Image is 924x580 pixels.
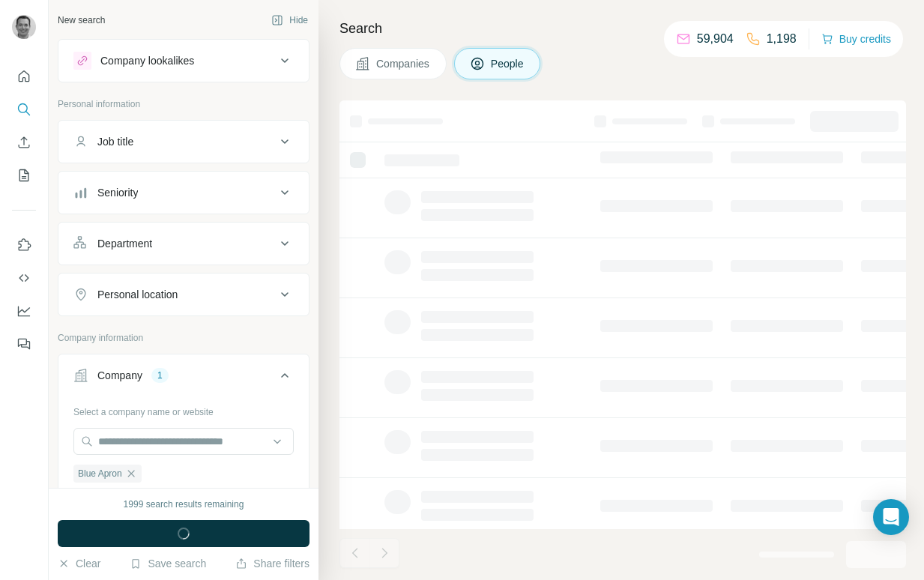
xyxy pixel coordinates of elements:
div: Personal location [97,287,178,302]
button: Job title [58,124,309,160]
button: Company1 [58,357,309,399]
button: My lists [12,162,36,189]
div: New search [58,13,105,27]
button: Use Surfe on LinkedIn [12,232,36,259]
div: 1999 search results remaining [124,498,244,511]
button: Department [58,226,309,262]
button: Use Surfe API [12,265,36,291]
span: People [491,56,525,71]
div: 1 [151,369,169,382]
button: Enrich CSV [12,129,36,156]
button: Company lookalikes [58,43,309,79]
button: Quick start [12,63,36,90]
div: Company [97,368,142,383]
div: Seniority [97,185,138,200]
div: Open Intercom Messenger [873,499,909,535]
button: Feedback [12,330,36,357]
p: Company information [58,331,309,345]
p: 1,198 [767,30,797,48]
h4: Search [339,18,906,39]
div: Select a company name or website [73,399,294,419]
div: Company lookalikes [100,53,194,68]
button: Save search [130,556,206,571]
div: Job title [97,134,133,149]
button: Search [12,96,36,123]
button: Share filters [235,556,309,571]
span: Companies [376,56,431,71]
p: Personal information [58,97,309,111]
button: Seniority [58,175,309,211]
button: Personal location [58,277,309,312]
button: Hide [261,9,318,31]
span: Blue Apron [78,467,122,480]
button: Clear [58,556,100,571]
button: Dashboard [12,297,36,324]
p: 59,904 [697,30,734,48]
img: Avatar [12,15,36,39]
div: Department [97,236,152,251]
button: Buy credits [821,28,891,49]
